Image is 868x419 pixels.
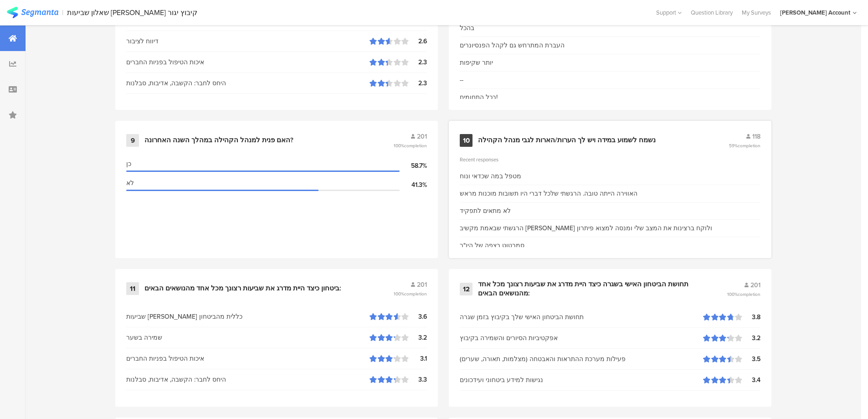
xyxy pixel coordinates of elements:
[400,180,427,190] div: 41.3%
[686,8,737,17] a: Question Library
[738,142,760,149] span: completion
[460,333,703,343] div: אפקטיביות הסיורים והשמירה בקיבוץ
[417,132,427,141] span: 201
[409,312,427,321] div: 3.6
[126,178,134,188] span: לא
[126,159,131,169] span: כן
[460,283,473,295] div: 12
[478,280,705,298] div: תחושת הביטחון האישי בשגרה כיצד היית מדרג את שביעות רצונך מכל אחד מהנושאים הבאים:
[460,171,521,181] div: מטפל במה שכדאי ונוח
[752,132,760,141] span: 118
[394,290,427,297] span: 100%
[460,41,565,50] div: העברת המתרחש גם לקהל הפנסיונרים
[460,206,511,216] div: לא מתאים לתפקיד
[126,312,370,321] div: שביעות [PERSON_NAME] כללית מהביטחון
[460,354,703,364] div: פעילות מערכת ההתראות והאבטחה (מצלמות, תאורה, שערים)
[460,23,474,33] div: בהכל
[460,223,712,233] div: הרגשתי שבאמת מקשיב [PERSON_NAME] ולוקח ברצינות את המצב שלי ומנסה למצוא פיתרון
[404,142,427,149] span: completion
[737,8,776,17] a: My Surveys
[409,375,427,384] div: 3.3
[144,136,293,145] div: האם פנית למנהל הקהילה במהלך השנה האחרונה?
[727,291,760,298] span: 100%
[738,291,760,298] span: completion
[478,136,656,145] div: נשמח לשמוע במידה ויש לך הערות/הארות לגבי מנהל הקהילה
[409,36,427,46] div: 2.6
[126,375,370,384] div: היחס לחבר: הקשבה, אדיבות, סבלנות
[460,134,473,147] div: 10
[394,142,427,149] span: 100%
[460,58,493,67] div: יותר שקיפות
[742,354,760,364] div: 3.5
[126,134,139,147] div: 9
[742,333,760,343] div: 3.2
[460,156,760,163] div: Recent responses
[126,282,139,295] div: 11
[460,75,463,85] div: --
[460,241,524,250] div: סמרטוט רצפה של היו"ר
[126,78,370,88] div: היחס לחבר: הקשבה, אדיבות, סבלנות
[409,78,427,88] div: 2.3
[144,284,341,293] div: ביטחון כיצד היית מדרג את שביעות רצונך מכל אחד מהנושאים הבאים:
[400,161,427,171] div: 58.7%
[417,280,427,290] span: 201
[750,280,760,290] span: 201
[126,333,370,342] div: שמירה בשער
[126,36,370,46] div: דיווח לציבור
[126,354,370,363] div: איכות הטיפול בפניות החברים
[409,354,427,363] div: 3.1
[460,93,498,102] div: בכל התחומים!
[409,57,427,67] div: 2.3
[460,312,703,322] div: תחושת הביטחון האישי שלך בקיבוץ בזמן שגרה
[780,8,850,17] div: [PERSON_NAME] Account
[460,189,637,198] div: האווירה הייתה טובה. הרגשתי שלכל דברי היו תשובות מוכנות מראש
[126,57,370,67] div: איכות הטיפול בפניות החברים
[404,290,427,297] span: completion
[62,7,63,18] div: |
[67,8,197,17] div: שאלון שביעות [PERSON_NAME] קיבוץ יגור
[409,333,427,342] div: 3.2
[729,142,760,149] span: 59%
[742,375,760,385] div: 3.4
[656,5,682,20] div: Support
[742,312,760,322] div: 3.8
[460,375,703,385] div: נגישות למידע ביטחוני ועידכונים
[7,7,58,18] img: segmanta logo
